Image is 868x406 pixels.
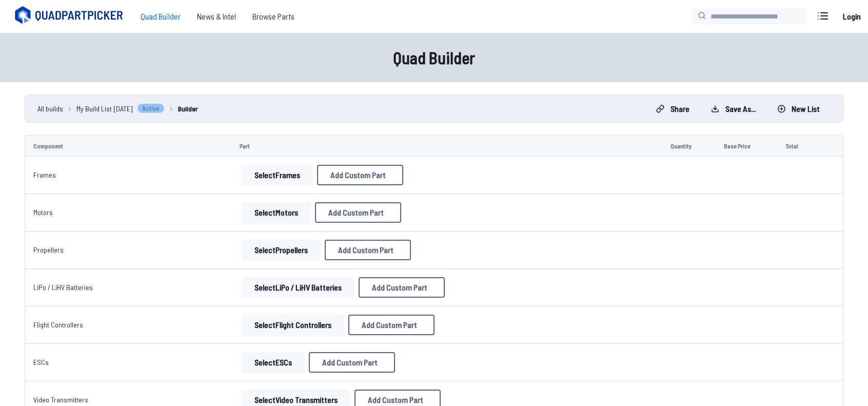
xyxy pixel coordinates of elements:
[325,240,411,260] button: Add Custom Part
[242,240,321,260] button: SelectPropellers
[330,171,386,179] span: Add Custom Part
[372,283,427,292] span: Add Custom Part
[315,202,401,223] button: Add Custom Part
[137,103,165,113] span: Active
[317,165,403,185] button: Add Custom Part
[662,135,716,157] td: Quantity
[132,6,189,27] a: Quad Builder
[240,240,323,260] a: SelectPropellers
[33,245,64,254] a: Propellers
[76,103,133,114] span: My Build List [DATE]
[189,6,244,27] a: News & Intel
[359,277,445,298] button: Add Custom Part
[33,283,93,292] a: LiPo / LiHV Batteries
[368,396,423,404] span: Add Custom Part
[33,170,56,179] a: Frames
[231,135,662,157] td: Part
[25,135,231,157] td: Component
[362,321,417,329] span: Add Custom Part
[106,45,762,70] h1: Quad Builder
[76,103,165,114] a: My Build List [DATE]Active
[242,277,354,298] button: SelectLiPo / LiHV Batteries
[244,6,303,27] a: Browse Parts
[33,358,49,366] a: ESCs
[242,202,311,223] button: SelectMotors
[328,208,384,217] span: Add Custom Part
[240,315,346,335] a: SelectFlight Controllers
[240,352,307,373] a: SelectESCs
[33,395,88,404] a: Video Transmitters
[37,103,63,114] a: All builds
[242,165,313,185] button: SelectFrames
[178,103,198,114] a: Builder
[839,6,864,27] a: Login
[240,202,313,223] a: SelectMotors
[716,135,777,157] td: Base Price
[309,352,395,373] button: Add Custom Part
[338,246,393,254] span: Add Custom Part
[348,315,435,335] button: Add Custom Part
[322,358,378,366] span: Add Custom Part
[240,277,357,298] a: SelectLiPo / LiHV Batteries
[777,135,819,157] td: Total
[768,101,828,117] button: New List
[33,320,83,329] a: Flight Controllers
[647,101,698,117] button: Share
[33,208,53,217] a: Motors
[242,352,305,373] button: SelectESCs
[240,165,315,185] a: SelectFrames
[702,101,764,117] button: Save as...
[242,315,344,335] button: SelectFlight Controllers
